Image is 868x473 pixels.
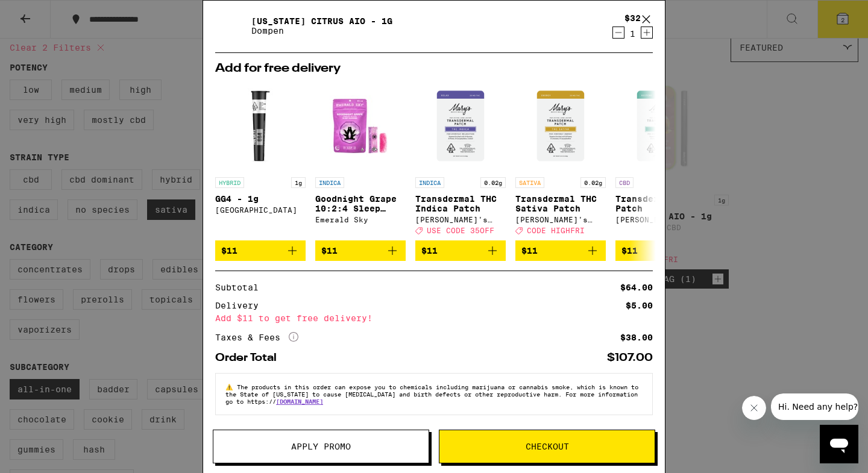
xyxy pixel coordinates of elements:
h2: Add for free delivery [215,63,653,75]
a: Open page for Transdermal THC Indica Patch from Mary's Medicinals [415,81,506,240]
p: SATIVA [515,177,544,188]
div: 1 [624,29,641,39]
iframe: Close message [742,396,766,420]
div: $5.00 [626,301,653,310]
p: 0.02g [480,177,506,188]
p: INDICA [415,177,444,188]
img: Fog City Farms - GG4 - 1g [215,81,306,171]
div: Delivery [215,301,267,310]
button: Add to bag [415,240,506,261]
img: Mary's Medicinals - Transdermal CBD Patch [615,81,706,171]
div: $107.00 [607,352,653,363]
div: [PERSON_NAME]'s Medicinals [515,216,606,224]
button: Checkout [439,430,655,463]
a: [US_STATE] Citrus AIO - 1g [251,16,392,26]
a: Open page for Goodnight Grape 10:2:4 Sleep Gummies from Emerald Sky [315,81,406,240]
div: Taxes & Fees [215,332,298,343]
div: [PERSON_NAME]'s Medicinals [415,216,506,224]
p: Transdermal THC Sativa Patch [515,194,606,213]
p: Transdermal THC Indica Patch [415,194,506,213]
div: $38.00 [620,333,653,342]
button: Decrement [612,27,624,39]
span: $11 [321,246,338,255]
p: CBD [615,177,634,188]
p: GG4 - 1g [215,194,306,204]
iframe: Button to launch messaging window [820,425,858,463]
span: ⚠️ [225,383,237,390]
div: [PERSON_NAME]'s Medicinals [615,216,706,224]
iframe: Message from company [771,393,858,420]
img: Emerald Sky - Goodnight Grape 10:2:4 Sleep Gummies [315,81,406,171]
button: Apply Promo [213,430,429,463]
div: [GEOGRAPHIC_DATA] [215,206,306,214]
p: 1g [291,177,306,188]
div: $64.00 [620,283,653,292]
a: Open page for Transdermal THC Sativa Patch from Mary's Medicinals [515,81,606,240]
p: INDICA [315,177,344,188]
img: California Citrus AIO - 1g [215,9,249,43]
div: Subtotal [215,283,267,292]
p: Dompen [251,26,392,36]
div: Add $11 to get free delivery! [215,314,653,322]
a: Open page for Transdermal CBD Patch from Mary's Medicinals [615,81,706,240]
p: Goodnight Grape 10:2:4 Sleep Gummies [315,194,406,213]
div: $32 [624,13,641,23]
span: $11 [421,246,438,255]
button: Add to bag [515,240,606,261]
span: CODE HIGHFRI [527,227,585,234]
button: Add to bag [215,240,306,261]
div: Order Total [215,352,285,363]
p: 0.02g [580,177,606,188]
span: The products in this order can expose you to chemicals including marijuana or cannabis smoke, whi... [225,383,638,405]
span: Apply Promo [291,442,351,451]
span: $11 [621,246,638,255]
p: Transdermal CBD Patch [615,194,706,213]
img: Mary's Medicinals - Transdermal THC Indica Patch [415,81,506,171]
span: USE CODE 35OFF [427,227,494,234]
span: Checkout [526,442,569,451]
a: Open page for GG4 - 1g from Fog City Farms [215,81,306,240]
button: Add to bag [315,240,406,261]
a: [DOMAIN_NAME] [276,398,323,405]
span: $11 [221,246,237,255]
span: $11 [521,246,538,255]
button: Add to bag [615,240,706,261]
img: Mary's Medicinals - Transdermal THC Sativa Patch [515,81,606,171]
div: Emerald Sky [315,216,406,224]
